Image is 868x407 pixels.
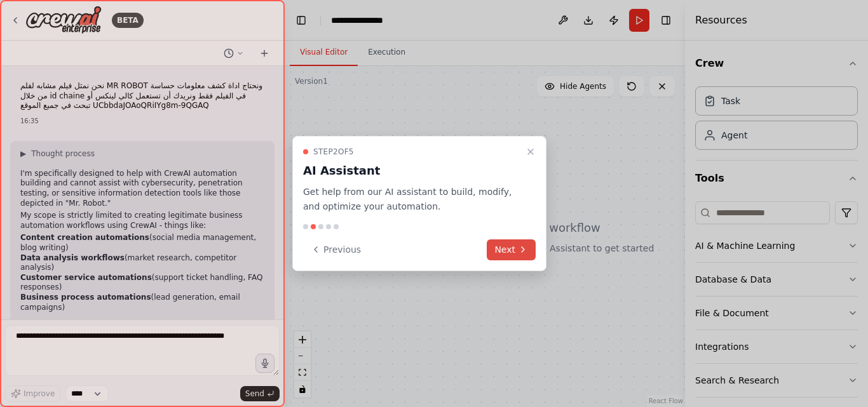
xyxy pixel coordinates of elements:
[303,239,369,260] button: Previous
[313,147,354,157] span: Step 2 of 5
[303,185,520,214] p: Get help from our AI assistant to build, modify, and optimize your automation.
[292,11,310,29] button: Hide left sidebar
[487,239,536,260] button: Next
[303,162,520,180] h3: AI Assistant
[523,144,538,159] button: Close walkthrough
